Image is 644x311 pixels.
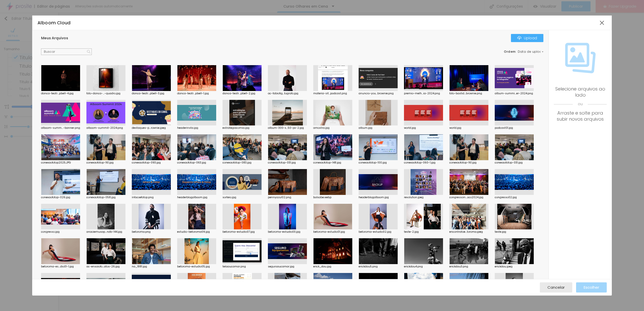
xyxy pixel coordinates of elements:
button: Cancelar [540,282,572,292]
div: conexaofotop-026.jpg [41,196,80,199]
div: betoroma-estudio01.jpg [313,231,352,233]
div: na_1881.jpg [132,265,171,268]
div: erick_dau.jpg [313,265,352,268]
button: IconeUpload [511,34,543,42]
div: danca-teatr...pbell-3.jpg [132,92,171,95]
span: Ordem [504,49,516,54]
div: congresso.jpg [41,231,80,233]
div: bolsabe.webp [313,196,352,199]
div: betoroma.png [132,231,171,233]
div: teste.jpg [495,231,534,233]
div: betoroma-estudio07.jpg [223,231,262,233]
span: Escolher [584,285,599,289]
div: foto-bastid...brownie.png [449,92,488,95]
span: Cancelar [547,285,565,289]
div: pennyazul02.png [268,196,307,199]
div: podcast01.jpg [495,127,534,129]
div: alboom-summ...-banner.png [41,127,80,129]
div: ac-fabiofig...tografo.jpg [268,92,307,95]
div: conexaofotop-031.jpg [495,161,534,164]
div: seguroaucamar.jpg [268,265,307,268]
div: Upload [517,36,537,40]
div: conexaofotop-100.jpg [359,161,398,164]
div: estrategiacomia.jpg [223,127,262,129]
img: Icone [565,43,596,73]
div: teste-2.jpg [404,231,443,233]
div: danca-teatr...pbell-2.jpg [223,92,262,95]
div: conexaofotop-148.jpg [313,161,352,164]
div: betoroma-es...dio01-1.jpg [41,265,80,268]
div: telaaucamar.png [223,265,262,268]
div: anuncio-you...brownie.png [359,92,398,95]
div: materia-sit...podcast.png [313,92,352,95]
span: Alboom Cloud [38,20,71,26]
div: album.jpg [359,127,398,129]
div: infocoefotop.png [132,196,171,199]
span: Data de upload [518,50,544,53]
div: conexaofotop-093.jpg [132,161,171,164]
div: erickdau4.png [404,265,443,268]
span: Meus Arquivos [41,35,68,41]
div: world.jpg [449,127,488,129]
div: betoroma-estudio03.jpg [268,231,307,233]
div: destaques-p...rownie.jpeg [132,127,171,129]
div: world.jpg [404,127,443,129]
div: headerblogalboom.jpg [359,196,398,199]
input: Buscar [41,48,92,55]
div: premio-melh...ia-2024.png [404,92,443,95]
img: Icone [517,36,521,40]
div: betoroma-estudio05.jpg [177,265,216,268]
span: ou [554,98,607,110]
div: congresso02.jpg [495,196,534,199]
div: alboom-summit-2024.png [86,127,125,129]
div: amostra.jpg [313,127,352,129]
div: conexaofotop2025.JPG [41,161,80,164]
div: sorteio.jpg [223,196,262,199]
div: erickdau3.png [449,265,488,268]
div: erickdau.jpeg [495,265,534,268]
button: Escolher [576,282,607,292]
div: album-300-x...50-px-2.jpg [268,127,307,129]
div: ac-ensaiofo...atos-26.jpg [86,265,125,268]
div: conexaofotop-031.jpg [268,161,307,164]
div: encontratoe...toroma.jpeg [449,231,488,233]
div: album-summi...er-2024.png [495,92,534,95]
div: betoroma-estudio02.jpg [359,231,398,233]
div: conexaofotop-083.jpg [223,161,262,164]
div: danca-teatr...pbell-4.jpg [41,92,80,95]
div: headerblogalboom.jpg [177,196,216,199]
div: anaoiemusap...ndb-144.jpg [86,231,125,233]
div: estudio-betoroma09.jpg [177,231,216,233]
div: Selecione arquivos ao lado Arraste e solte para subir novos arquivos [554,86,607,122]
div: erickdau5.png [359,265,398,268]
div: headerinsta.jpg [177,127,216,129]
div: congressoin...oco2024.jpg [449,196,488,199]
div: conexaofotop-161.jpg [86,161,125,164]
div: : [504,50,543,53]
div: conexaofotop-060-1.jpg [404,161,443,164]
div: conexaofotop-063.jpg [177,161,216,164]
div: conexaofotop-058.jpg [86,196,125,199]
div: danca-teatr...pbell-1.jpg [177,92,216,95]
div: foto-danca-...-quadro.jpg [86,92,125,95]
div: conexaofotop-161.jpg [449,161,488,164]
img: Icone [87,50,90,53]
div: revolution.jpeg [404,196,443,199]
